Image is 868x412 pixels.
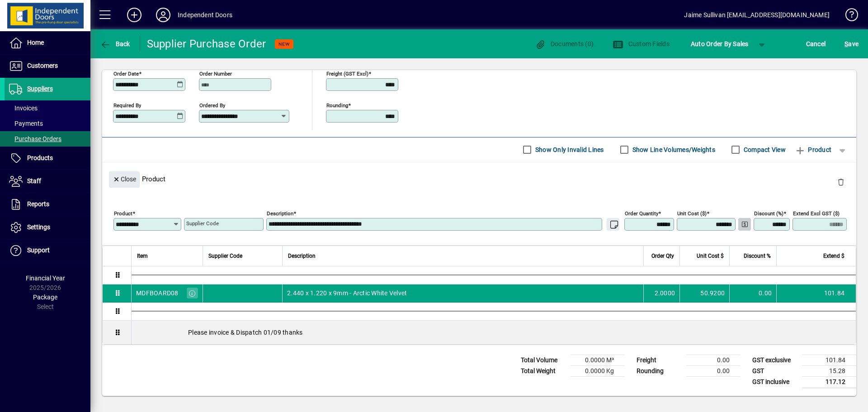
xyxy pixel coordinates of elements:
label: Show Only Invalid Lines [533,145,604,154]
mat-label: Discount (%) [754,210,783,216]
td: 0.00 [729,284,776,303]
mat-label: Supplier Code [186,220,219,227]
td: 0.00 [686,365,741,376]
mat-label: Ordered by [199,102,225,108]
div: Supplier Purchase Order [147,37,266,51]
mat-label: Extend excl GST ($) [793,210,840,216]
div: MDFBOARD08 [136,289,179,298]
button: Change Price Levels [738,218,751,231]
span: Cancel [806,37,826,51]
a: Staff [5,170,90,193]
mat-label: Freight (GST excl) [326,70,368,76]
button: Close [109,171,140,188]
span: NEW [278,41,290,47]
a: Home [5,32,90,54]
mat-label: Required by [113,102,141,108]
td: Rounding [632,365,686,376]
app-page-header-button: Delete [830,178,852,186]
button: Cancel [804,36,828,52]
td: Total Volume [516,355,571,365]
app-page-header-button: Close [107,175,142,183]
span: Custom Fields [613,40,670,47]
label: Compact View [742,145,786,154]
a: Payments [5,116,90,131]
mat-label: Order number [199,70,232,76]
span: Unit Cost $ [697,251,724,261]
mat-label: Order date [113,70,139,76]
span: Invoices [9,104,38,112]
mat-label: Order Quantity [625,210,658,216]
span: Reports [27,200,49,208]
span: Product [795,142,831,157]
span: Close [113,172,136,187]
span: Description [288,251,316,261]
td: 117.12 [802,376,856,388]
button: Back [98,36,132,52]
span: Order Qty [651,251,674,261]
button: Save [842,36,861,52]
a: Customers [5,55,90,77]
span: Auto Order By Sales [691,37,749,51]
span: Package [33,294,57,301]
td: Freight [632,355,686,365]
span: Supplier Code [208,251,242,261]
button: Documents (0) [533,36,596,52]
span: Suppliers [27,85,53,92]
mat-label: Unit Cost ($) [677,210,707,216]
span: Payments [9,120,43,127]
td: 15.28 [802,365,856,376]
mat-label: Product [114,210,132,216]
td: 50.9200 [679,284,729,303]
button: Custom Fields [610,36,672,52]
a: Knowledge Base [839,2,857,31]
mat-label: Rounding [326,102,348,108]
div: Independent Doors [178,8,232,22]
a: Invoices [5,100,90,116]
span: Customers [27,62,58,69]
span: 2.440 x 1.220 x 9mm - Arctic White Velvet [287,289,407,298]
a: Settings [5,216,90,239]
span: Discount % [744,251,771,261]
span: Support [27,246,50,254]
span: S [844,40,848,47]
div: Jaime Sullivan [EMAIL_ADDRESS][DOMAIN_NAME] [684,8,830,22]
div: Please invoice & Dispatch 01/09 thanks [132,321,856,344]
mat-label: Description [267,210,293,216]
span: Extend $ [823,251,844,261]
a: Support [5,239,90,262]
button: Profile [149,7,178,23]
div: Product [102,162,856,195]
span: Staff [27,177,41,185]
label: Show Line Volumes/Weights [631,145,715,154]
button: Auto Order By Sales [686,36,753,52]
span: Products [27,154,53,161]
td: GST exclusive [748,355,802,365]
td: 0.0000 M³ [571,355,625,365]
td: 0.00 [686,355,741,365]
td: 2.0000 [643,284,679,303]
td: Total Weight [516,365,571,376]
span: Settings [27,223,50,231]
td: GST [748,365,802,376]
span: ave [844,37,859,51]
app-page-header-button: Back [90,36,140,52]
td: 0.0000 Kg [571,365,625,376]
button: Product [790,142,836,158]
a: Reports [5,193,90,216]
span: Home [27,39,44,46]
td: 101.84 [776,284,856,303]
td: GST inclusive [748,376,802,388]
button: Add [120,7,149,23]
a: Purchase Orders [5,131,90,147]
span: Back [100,40,130,47]
button: Delete [830,171,852,193]
a: Products [5,147,90,170]
td: 101.84 [802,355,856,365]
span: Documents (0) [535,40,594,47]
span: Financial Year [26,275,65,282]
span: Purchase Orders [9,135,61,142]
span: Item [137,251,148,261]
